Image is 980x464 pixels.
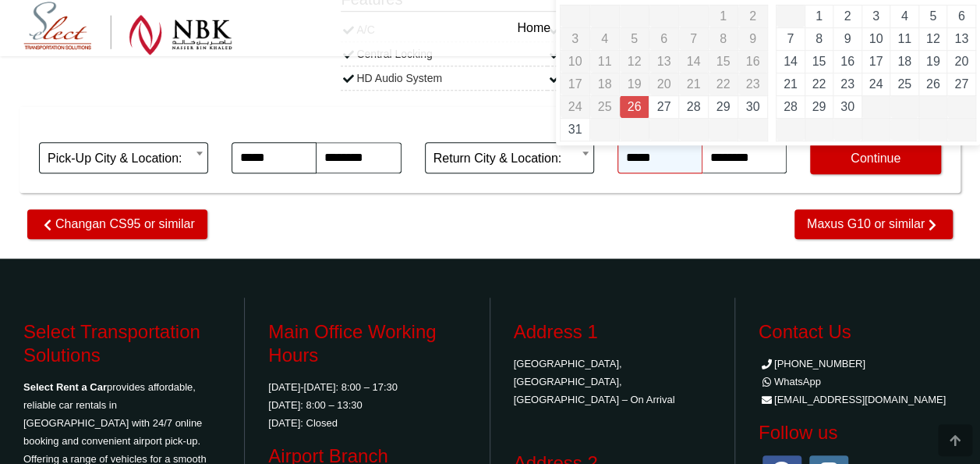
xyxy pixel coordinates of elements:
a: 11 [897,32,911,45]
a: WhatsApp [759,376,821,387]
span: 8 [720,32,727,45]
a: 13 [954,32,968,45]
a: 9 [844,32,851,45]
h3: Main Office Working Hours [268,320,465,367]
a: 31 [568,123,582,136]
span: 24 [568,100,582,113]
button: Continue [810,143,941,174]
a: 1 [815,9,823,23]
span: 10 [568,55,582,68]
span: Return Location [425,114,594,142]
span: 23 [746,77,760,91]
strong: Select Rent a Car [23,381,107,393]
span: 14 [687,55,701,68]
span: 20 [657,77,671,91]
a: 17 [869,55,883,68]
span: Pick-up Location [39,114,208,142]
a: 16 [840,55,854,68]
a: 26 [628,100,642,113]
a: 19 [926,55,940,68]
a: 5 [929,9,936,23]
a: 7 [787,32,794,45]
a: 29 [716,100,731,113]
p: [DATE]-[DATE]: 8:00 – 17:30 [DATE]: 8:00 – 13:30 [DATE]: Closed [268,378,465,432]
div: Go to top [938,424,972,456]
a: 23 [840,77,854,91]
a: [PHONE_NUMBER] [759,358,865,369]
a: 25 [897,77,911,91]
span: 19 [628,77,642,91]
a: 26 [926,77,940,91]
a: 28 [784,100,798,113]
h3: Address 1 [514,320,711,344]
a: 20 [954,55,968,68]
span: 7 [690,32,697,45]
span: 16 [746,55,760,68]
a: 4 [901,9,908,23]
span: 9 [749,32,756,45]
h3: Contact Us [759,320,957,344]
span: 17 [568,77,582,91]
span: 13 [657,55,671,68]
span: Pick-Up City & Location: [48,143,200,174]
span: 12 [628,55,642,68]
td: Pick-Up Date [620,95,649,118]
span: 6 [660,32,667,45]
a: 2 [844,9,851,23]
img: Select Rent a Car [23,2,232,55]
span: 11 [598,55,612,68]
a: 22 [812,77,826,91]
span: Pick-Up Date [232,114,401,142]
a: 12 [926,32,940,45]
h3: Select Transportation Solutions [23,320,221,367]
span: Return City & Location: [425,142,594,173]
div: Power Steering [547,66,754,91]
span: Pick-Up City & Location: [39,142,208,173]
a: 30 [840,100,854,113]
a: 27 [657,100,671,113]
a: 14 [784,55,798,68]
span: 25 [598,100,612,113]
span: 4 [601,32,608,45]
span: 18 [598,77,612,91]
a: 15 [812,55,826,68]
a: 3 [872,9,879,23]
a: Changan CS95 or similar [27,209,207,239]
a: 10 [869,32,883,45]
span: 22 [716,77,731,91]
span: 21 [687,77,701,91]
span: 15 [716,55,731,68]
a: 27 [954,77,968,91]
a: 30 [746,100,760,113]
span: 2 [749,9,756,23]
a: 6 [958,9,965,23]
a: 21 [784,77,798,91]
li: [EMAIL_ADDRESS][DOMAIN_NAME] [759,391,957,409]
a: 24 [869,77,883,91]
h3: Follow us [759,421,957,444]
a: Maxus G10 or similar [794,209,953,239]
span: Return City & Location: [433,143,586,174]
a: 18 [897,55,911,68]
span: 1 [720,9,727,23]
a: 8 [815,32,823,45]
a: 28 [687,100,701,113]
div: HD Audio System [341,66,547,91]
span: 3 [571,32,578,45]
span: 5 [631,32,638,45]
a: 29 [812,100,826,113]
a: [GEOGRAPHIC_DATA], [GEOGRAPHIC_DATA], [GEOGRAPHIC_DATA] – On Arrival [514,358,675,405]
